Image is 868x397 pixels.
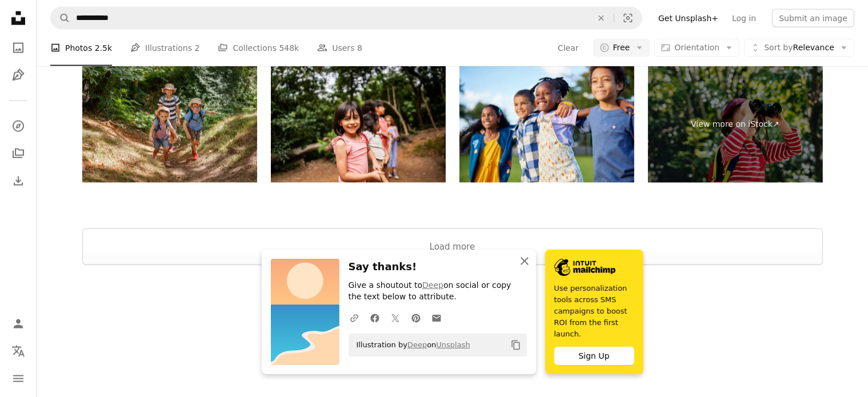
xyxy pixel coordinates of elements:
[593,39,650,57] button: Free
[422,280,443,290] a: Deep
[436,340,470,349] a: Unsplash
[351,336,470,354] span: Illustration by on
[613,42,630,54] span: Free
[7,142,30,165] a: Collections
[725,9,763,27] a: Log in
[130,30,199,66] a: Illustrations 2
[648,66,823,183] a: View more on iStock↗
[614,7,642,29] button: Visual search
[365,306,385,329] a: Share on Facebook
[744,39,854,57] button: Sort byRelevance
[772,9,854,27] button: Submit an image
[349,259,527,275] h3: Say thanks!
[279,42,299,54] span: 548k
[218,30,299,66] a: Collections 548k
[317,30,362,66] a: Users 8
[37,338,868,351] p: Make something awesome
[7,367,30,390] button: Menu
[554,283,634,340] span: Use personalization tools across SMS campaigns to boost ROI from the first launch.
[406,306,426,329] a: Share on Pinterest
[7,37,30,59] a: Photos
[7,7,30,32] a: Home — Unsplash
[589,7,614,29] button: Clear
[50,7,642,30] form: Find visuals sitewide
[82,228,823,265] button: Load more
[7,340,30,363] button: Language
[554,259,615,276] img: file-1690386555781-336d1949dad1image
[7,115,30,138] a: Explore
[357,42,362,54] span: 8
[7,170,30,193] a: Download History
[554,347,634,365] div: Sign Up
[195,42,200,54] span: 2
[426,306,447,329] a: Share over email
[764,42,834,54] span: Relevance
[545,250,643,374] a: Use personalization tools across SMS campaigns to boost ROI from the first launch.Sign Up
[271,66,446,183] img: Portrait of a child girl playing tug of war during a field trip in a summer camp
[7,312,30,335] a: Log in / Sign up
[764,43,793,52] span: Sort by
[557,39,579,57] button: Clear
[459,66,634,183] img: Multiethnic group of children friends enjoy together while hugging
[674,43,719,52] span: Orientation
[506,335,526,355] button: Copy to clipboard
[407,340,427,349] a: Deep
[7,64,30,87] a: Illustrations
[651,9,725,27] a: Get Unsplash+
[385,306,406,329] a: Share on Twitter
[51,7,70,29] button: Search Unsplash
[349,280,527,303] p: Give a shoutout to on social or copy the text below to attribute.
[654,39,739,57] button: Orientation
[82,66,257,183] img: Kids exploring forest trail with backpacks and hats on sunny day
